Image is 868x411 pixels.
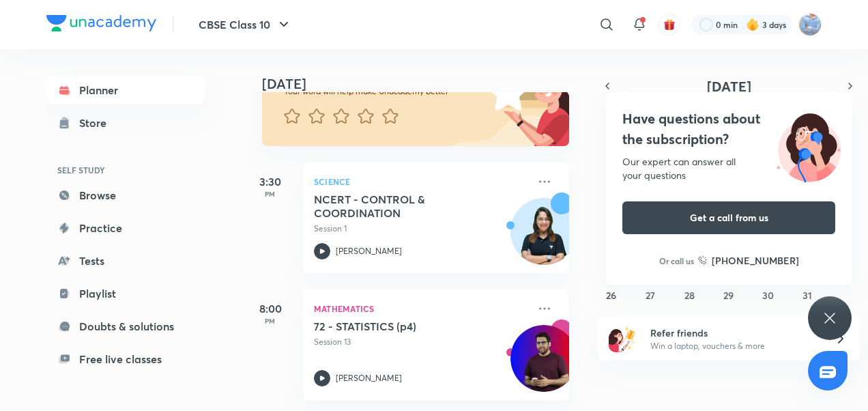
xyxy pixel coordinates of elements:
[622,155,835,182] div: Our expert can answer all your questions
[314,336,528,348] p: Session 13
[663,18,676,31] img: avatar
[659,14,680,36] button: avatar
[314,193,484,220] h5: NCERT - CONTROL & COORDINATION
[796,284,818,306] button: October 31, 2025
[798,13,822,36] img: sukhneet singh sidhu
[243,300,298,317] h5: 8:00
[511,205,577,271] img: Avatar
[698,253,799,268] a: [PHONE_NUMBER]
[650,326,818,340] h6: Refer friends
[46,182,205,209] a: Browse
[79,115,115,131] div: Store
[766,109,852,182] img: ttu_illustration_new.svg
[723,289,734,302] abbr: October 29, 2025
[617,76,841,96] button: [DATE]
[650,340,818,352] p: Win a laptop, vouchers & more
[46,109,205,137] a: Store
[243,173,298,190] h5: 3:30
[746,18,759,31] img: streak
[46,247,205,274] a: Tests
[46,345,205,373] a: Free live classes
[609,325,636,352] img: referral
[46,76,205,104] a: Planner
[46,15,156,35] a: Company Logo
[314,173,528,190] p: Science
[601,284,622,306] button: October 26, 2025
[601,249,622,270] button: October 19, 2025
[601,213,622,235] button: October 12, 2025
[639,284,661,306] button: October 27, 2025
[46,280,205,307] a: Playlist
[336,372,402,384] p: [PERSON_NAME]
[314,320,484,333] h5: 72 - STATISTICS (p4)
[243,190,298,198] p: PM
[679,284,701,306] button: October 28, 2025
[262,76,583,92] h4: [DATE]
[46,158,205,182] h6: SELF STUDY
[802,289,812,302] abbr: October 31, 2025
[646,289,655,302] abbr: October 27, 2025
[601,178,622,199] button: October 5, 2025
[46,214,205,242] a: Practice
[712,253,799,268] h6: [PHONE_NUMBER]
[606,289,616,302] abbr: October 26, 2025
[190,11,300,38] button: CBSE Class 10
[718,284,740,306] button: October 29, 2025
[757,284,779,306] button: October 30, 2025
[243,317,298,325] p: PM
[659,255,694,267] p: Or call us
[336,245,402,257] p: [PERSON_NAME]
[622,109,835,150] h4: Have questions about the subscription?
[46,15,156,31] img: Company Logo
[314,300,528,317] p: Mathematics
[622,201,835,234] button: Get a call from us
[46,313,205,340] a: Doubts & solutions
[684,289,695,302] abbr: October 28, 2025
[707,77,751,96] span: [DATE]
[762,289,774,302] abbr: October 30, 2025
[314,223,528,235] p: Session 1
